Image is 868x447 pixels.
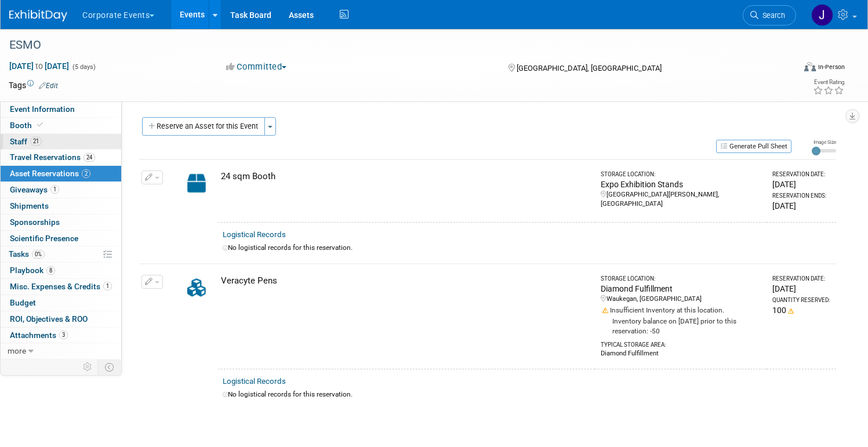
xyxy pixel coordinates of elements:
span: Attachments [10,330,68,340]
span: Tasks [9,249,45,259]
a: Booth [1,118,121,133]
div: Reservation Ends: [772,192,831,200]
div: In-Person [818,63,845,71]
span: (5 days) [71,63,96,71]
a: Logistical Records [223,230,286,239]
span: Event Information [10,104,75,114]
td: Tags [9,79,58,91]
span: Sponsorships [10,217,60,227]
a: Tasks0% [1,246,121,262]
a: Attachments3 [1,328,121,343]
span: Budget [10,298,36,307]
div: Typical Storage Area: [601,336,762,349]
div: Storage Location: [601,170,762,179]
div: ESMO [5,35,773,56]
div: Expo Exhibition Stands [601,179,762,190]
div: Event Rating [813,79,844,85]
div: [DATE] [772,200,831,212]
img: John Dauselt [811,4,833,26]
span: [DATE] [DATE] [9,61,70,71]
img: ExhibitDay [9,10,67,21]
td: Toggle Event Tabs [98,359,122,375]
div: No logistical records for this reservation. [223,390,831,399]
div: Reservation Date: [772,170,831,179]
div: Reservation Date: [772,275,831,283]
a: more [1,343,121,359]
img: Collateral-Icon-2.png [180,275,213,300]
span: Giveaways [10,185,59,194]
span: 8 [46,266,55,275]
span: Search [758,11,785,20]
a: Event Information [1,101,121,117]
a: ROI, Objectives & ROO [1,311,121,327]
button: Reserve an Asset for this Event [142,117,265,136]
div: Waukegan, [GEOGRAPHIC_DATA] [601,295,762,304]
div: Diamond Fulfillment [601,349,762,358]
div: [GEOGRAPHIC_DATA][PERSON_NAME], [GEOGRAPHIC_DATA] [601,190,762,209]
div: 100 [772,304,831,316]
span: 2 [82,169,90,178]
div: Inventory balance on [DATE] prior to this reservation: -50 [601,315,762,336]
span: 24 [83,153,95,162]
div: Diamond Fulfillment [601,283,762,295]
a: Budget [1,295,121,311]
span: Asset Reservations [10,169,90,178]
a: Edit [39,82,58,90]
span: Travel Reservations [10,152,95,162]
span: Scientific Presence [10,234,78,243]
a: Playbook8 [1,263,121,278]
div: Event Format [720,60,845,78]
span: Misc. Expenses & Credits [10,282,112,291]
span: 0% [32,250,45,259]
i: Booth reservation complete [37,122,43,128]
span: Shipments [10,201,49,210]
span: Playbook [10,266,55,275]
div: Image Size [812,139,836,146]
span: 3 [59,330,68,339]
a: Staff21 [1,134,121,150]
span: 1 [103,282,112,290]
a: Giveaways1 [1,182,121,198]
div: No logistical records for this reservation. [223,243,831,253]
div: Storage Location: [601,275,762,283]
span: [GEOGRAPHIC_DATA], [GEOGRAPHIC_DATA] [517,64,662,72]
div: [DATE] [772,179,831,190]
a: Scientific Presence [1,231,121,246]
div: 24 sqm Booth [221,170,590,183]
span: Staff [10,137,42,146]
span: Booth [10,121,45,130]
span: to [34,61,45,71]
td: Personalize Event Tab Strip [78,359,98,375]
div: Insufficient Inventory at this location. [601,304,762,315]
a: Search [743,5,796,26]
a: Travel Reservations24 [1,150,121,165]
div: Veracyte Pens [221,275,590,287]
span: 21 [30,137,42,146]
img: Capital-Asset-Icon-2.png [180,170,213,196]
a: Logistical Records [223,377,286,386]
button: Generate Pull Sheet [716,140,791,153]
span: 1 [50,185,59,194]
img: Format-Inperson.png [804,62,816,71]
a: Asset Reservations2 [1,166,121,181]
div: Quantity Reserved: [772,296,831,304]
span: more [8,346,26,355]
a: Misc. Expenses & Credits1 [1,279,121,295]
div: [DATE] [772,283,831,295]
a: Shipments [1,198,121,214]
button: Committed [222,61,291,73]
a: Sponsorships [1,215,121,230]
span: ROI, Objectives & ROO [10,314,88,324]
